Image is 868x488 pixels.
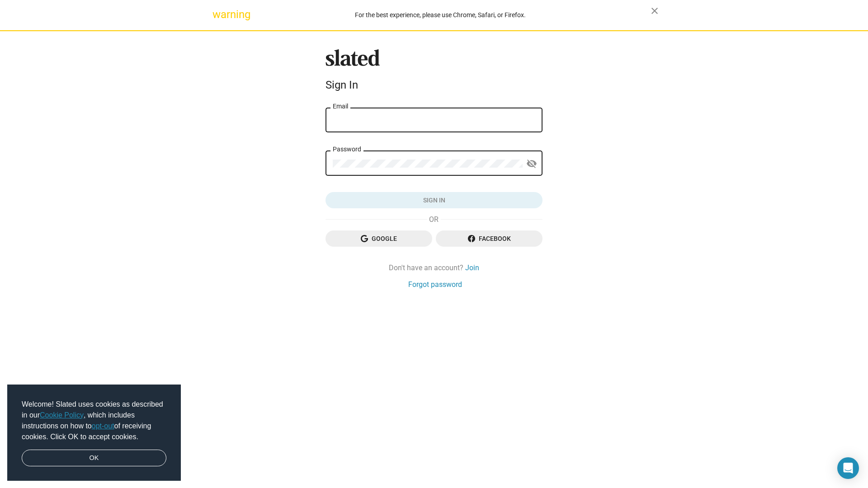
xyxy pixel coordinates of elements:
sl-branding: Sign In [325,49,542,95]
a: dismiss cookie message [22,450,166,467]
div: Sign In [325,79,542,91]
button: Google [325,230,432,247]
div: Don't have an account? [325,263,542,272]
span: Welcome! Slated uses cookies as described in our , which includes instructions on how to of recei... [22,399,166,442]
mat-icon: warning [212,9,223,20]
mat-icon: visibility_off [526,157,537,171]
div: Open Intercom Messenger [837,457,859,479]
a: Join [465,263,479,272]
a: Forgot password [408,280,462,289]
div: For the best experience, please use Chrome, Safari, or Firefox. [230,9,651,21]
span: Facebook [443,230,535,247]
button: Show password [523,155,541,173]
a: Cookie Policy [40,411,84,419]
a: opt-out [92,422,114,430]
mat-icon: close [649,5,660,16]
button: Facebook [436,230,542,247]
span: Google [333,230,425,247]
div: cookieconsent [7,385,181,481]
